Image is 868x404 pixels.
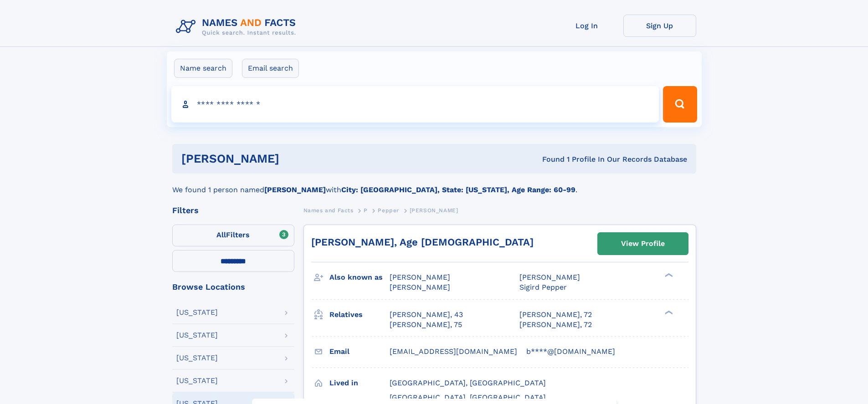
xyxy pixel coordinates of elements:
[303,205,354,216] a: Names and Facts
[621,233,665,254] div: View Profile
[176,309,218,316] div: [US_STATE]
[390,283,450,291] span: [PERSON_NAME]
[411,154,687,164] div: Found 1 Profile In Our Records Database
[390,347,517,356] span: [EMAIL_ADDRESS][DOMAIN_NAME]
[176,354,218,362] div: [US_STATE]
[410,207,458,214] span: [PERSON_NAME]
[264,185,326,194] b: [PERSON_NAME]
[519,273,580,281] span: [PERSON_NAME]
[172,225,294,246] label: Filters
[378,205,399,216] a: Pepper
[663,86,697,123] button: Search Button
[172,283,294,291] div: Browse Locations
[519,310,592,320] a: [PERSON_NAME], 72
[663,309,673,315] div: ❯
[172,174,696,195] div: We found 1 person named with .
[364,207,368,214] span: P
[242,59,299,78] label: Email search
[390,310,463,320] a: [PERSON_NAME], 43
[174,59,232,78] label: Name search
[172,15,303,39] img: Logo Names and Facts
[216,230,226,239] span: All
[329,270,390,285] h3: Also known as
[171,86,659,123] input: search input
[172,206,294,215] div: Filters
[181,153,411,164] h1: [PERSON_NAME]
[329,344,390,359] h3: Email
[329,307,390,322] h3: Relatives
[390,378,546,387] span: [GEOGRAPHIC_DATA], [GEOGRAPHIC_DATA]
[176,377,218,384] div: [US_STATE]
[311,236,534,248] a: [PERSON_NAME], Age [DEMOGRAPHIC_DATA]
[390,393,546,402] span: [GEOGRAPHIC_DATA], [GEOGRAPHIC_DATA]
[390,320,462,330] a: [PERSON_NAME], 75
[519,283,567,291] span: Sigird Pepper
[550,15,623,37] a: Log In
[663,272,673,278] div: ❯
[598,233,688,255] a: View Profile
[390,273,450,281] span: [PERSON_NAME]
[329,375,390,391] h3: Lived in
[176,332,218,339] div: [US_STATE]
[341,185,575,194] b: City: [GEOGRAPHIC_DATA], State: [US_STATE], Age Range: 60-99
[378,207,399,214] span: Pepper
[623,15,696,37] a: Sign Up
[519,320,592,330] a: [PERSON_NAME], 72
[364,205,368,216] a: P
